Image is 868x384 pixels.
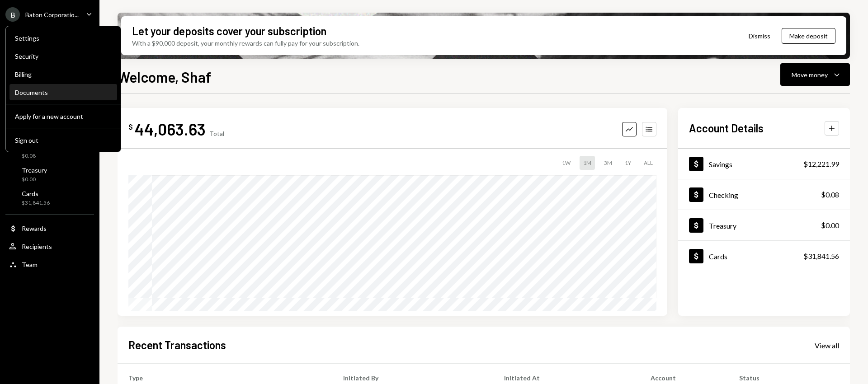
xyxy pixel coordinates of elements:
[600,156,616,170] div: 3M
[15,52,112,60] div: Security
[9,108,117,125] button: Apply for a new account
[22,261,38,268] div: Team
[782,28,835,44] button: Make deposit
[22,243,52,250] div: Recipients
[678,210,850,240] a: Treasury$0.00
[135,119,206,139] div: 44,063.63
[15,136,112,144] div: Sign out
[678,149,850,179] a: Savings$12,221.99
[558,156,574,170] div: 1W
[22,152,48,160] div: $0.08
[25,11,79,19] div: Baton Corporatio...
[803,251,839,262] div: $31,841.56
[22,190,50,197] div: Cards
[5,220,94,236] a: Rewards
[9,48,117,64] a: Security
[209,130,224,137] div: Total
[737,25,782,47] button: Dismiss
[580,156,595,170] div: 1M
[15,34,112,42] div: Settings
[9,30,117,46] a: Settings
[678,179,850,210] a: Checking$0.08
[821,220,839,231] div: $0.00
[128,337,226,352] h2: Recent Transactions
[9,66,117,82] a: Billing
[689,121,764,136] h2: Account Details
[815,340,839,350] a: View all
[15,112,112,120] div: Apply for a new account
[118,68,211,86] h1: Welcome, Shaf
[792,70,828,80] div: Move money
[5,238,94,254] a: Recipients
[9,132,117,149] button: Sign out
[128,122,133,131] div: $
[709,160,732,169] div: Savings
[5,187,94,209] a: Cards$31,841.56
[15,89,112,96] div: Documents
[709,221,736,230] div: Treasury
[815,341,839,350] div: View all
[640,156,656,170] div: ALL
[5,256,94,272] a: Team
[709,252,727,261] div: Cards
[709,191,738,199] div: Checking
[621,156,635,170] div: 1Y
[15,70,112,78] div: Billing
[132,38,359,48] div: With a $90,000 deposit, your monthly rewards can fully pay for your subscription.
[5,164,94,185] a: Treasury$0.00
[132,23,326,38] div: Let your deposits cover your subscription
[803,159,839,169] div: $12,221.99
[22,166,47,174] div: Treasury
[22,225,47,232] div: Rewards
[5,7,20,22] div: B
[9,84,117,100] a: Documents
[678,241,850,271] a: Cards$31,841.56
[22,176,47,183] div: $0.00
[22,199,50,207] div: $31,841.56
[821,189,839,200] div: $0.08
[780,63,850,86] button: Move money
